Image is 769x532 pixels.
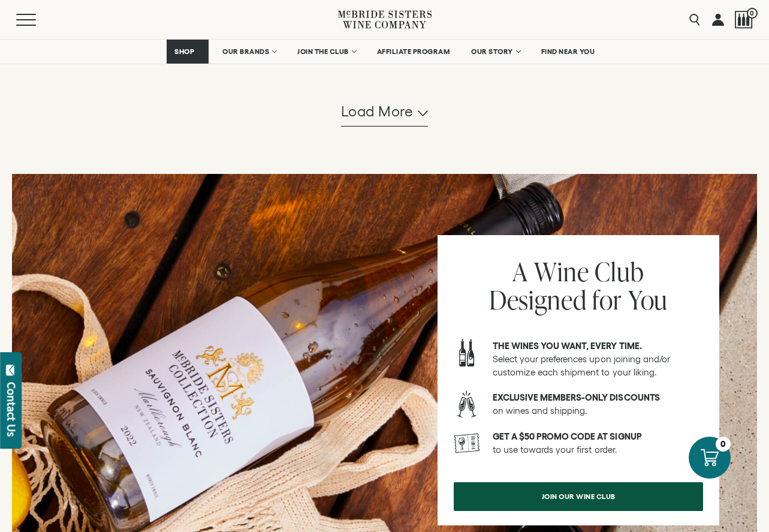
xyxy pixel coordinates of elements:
[5,382,17,437] div: Contact Us
[493,392,660,402] strong: Exclusive members-only discounts
[471,47,513,56] span: OUR STORY
[16,14,59,26] button: Mobile Menu Trigger
[716,437,731,452] div: 0
[493,339,703,379] p: Select your preferences upon joining and/or customize each shipment to your liking.
[595,254,644,289] span: Club
[463,40,527,64] a: OUR STORY
[341,101,414,122] span: Load more
[521,485,637,508] span: join our wine club
[533,40,603,64] a: FIND NEAR YOU
[628,282,668,317] span: You
[289,40,363,64] a: JOIN THE CLUB
[174,47,195,56] span: SHOP
[493,391,703,417] p: on wines and shipping.
[489,282,587,317] span: Designed
[167,40,209,64] a: SHOP
[215,40,284,64] a: OUR BRANDS
[512,254,528,289] span: A
[493,430,703,456] p: to use towards your first order.
[493,431,642,441] strong: Get a $50 promo code at signup
[341,98,429,127] button: Load more
[377,47,450,56] span: AFFILIATE PROGRAM
[222,47,269,56] span: OUR BRANDS
[297,47,349,56] span: JOIN THE CLUB
[454,482,703,511] a: join our wine club
[493,341,642,351] strong: The wines you want, every time.
[534,254,589,289] span: Wine
[541,47,595,56] span: FIND NEAR YOU
[747,8,758,19] span: 0
[592,282,622,317] span: for
[369,40,458,64] a: AFFILIATE PROGRAM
